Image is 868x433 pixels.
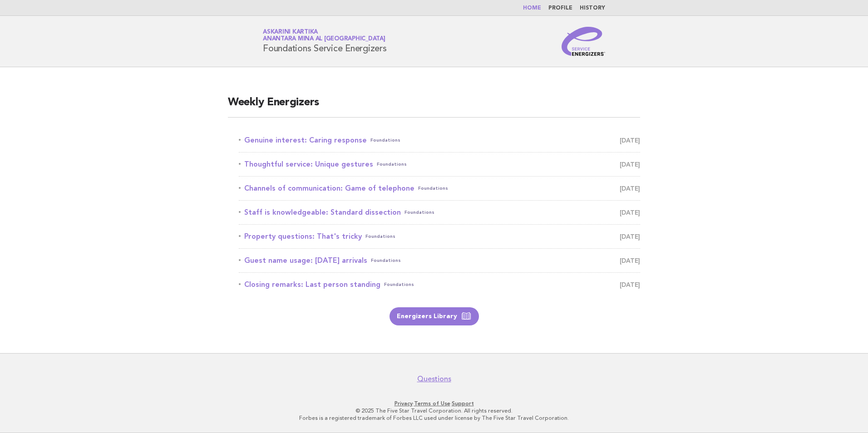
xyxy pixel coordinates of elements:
[263,29,385,42] a: Askarini KartikaAnantara Mina al [GEOGRAPHIC_DATA]
[418,182,448,195] span: Foundations
[384,278,414,291] span: Foundations
[371,254,401,267] span: Foundations
[370,134,400,147] span: Foundations
[620,230,640,243] span: [DATE]
[620,254,640,267] span: [DATE]
[263,30,387,53] h1: Foundations Service Energizers
[156,407,712,414] p: © 2025 The Five Star Travel Corporation. All rights reserved.
[239,134,640,147] a: Genuine interest: Caring responseFoundations [DATE]
[365,230,395,243] span: Foundations
[417,374,451,384] a: Questions
[620,158,640,171] span: [DATE]
[620,278,640,291] span: [DATE]
[580,5,605,11] a: History
[390,307,479,325] a: Energizers Library
[620,206,640,219] span: [DATE]
[523,5,541,11] a: Home
[263,36,385,42] span: Anantara Mina al [GEOGRAPHIC_DATA]
[239,254,640,267] a: Guest name usage: [DATE] arrivalsFoundations [DATE]
[377,158,407,171] span: Foundations
[404,206,434,219] span: Foundations
[156,414,712,422] p: Forbes is a registered trademark of Forbes LLC used under license by The Five Star Travel Corpora...
[414,400,450,407] a: Terms of Use
[239,278,640,291] a: Closing remarks: Last person standingFoundations [DATE]
[620,182,640,195] span: [DATE]
[548,5,572,11] a: Profile
[228,95,640,118] h2: Weekly Energizers
[239,206,640,219] a: Staff is knowledgeable: Standard dissectionFoundations [DATE]
[620,134,640,147] span: [DATE]
[239,158,640,171] a: Thoughtful service: Unique gesturesFoundations [DATE]
[395,400,413,407] a: Privacy
[156,400,712,407] p: · ·
[562,27,605,56] img: Service Energizers
[239,182,640,195] a: Channels of communication: Game of telephoneFoundations [DATE]
[452,400,474,407] a: Support
[239,230,640,243] a: Property questions: That's trickyFoundations [DATE]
